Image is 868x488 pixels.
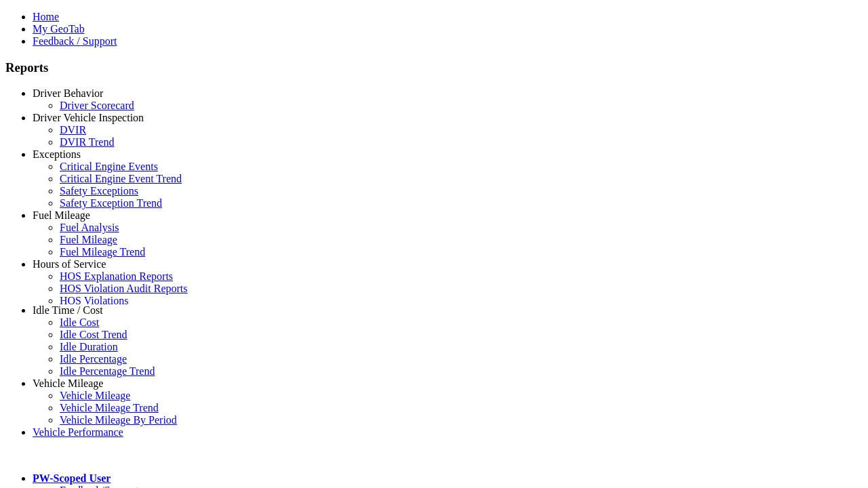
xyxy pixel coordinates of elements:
[60,341,118,352] a: Idle Duration
[60,402,159,413] a: Vehicle Mileage Trend
[33,304,103,316] a: Idle Time / Cost
[33,112,144,123] a: Driver Vehicle Inspection
[60,390,130,401] a: Vehicle Mileage
[60,246,145,258] a: Fuel Mileage Trend
[60,197,162,209] a: Safety Exception Trend
[60,173,182,184] a: Critical Engine Event Trend
[60,222,119,233] a: Fuel Analysis
[33,148,81,160] a: Exceptions
[33,258,106,270] a: Hours of Service
[60,124,86,136] a: DVIR
[5,60,863,75] h3: Reports
[33,426,123,438] a: Vehicle Performance
[60,161,158,172] a: Critical Engine Events
[60,283,188,294] a: HOS Violation Audit Reports
[60,317,99,328] a: Idle Cost
[60,100,134,111] a: Driver Scorecard
[60,329,127,340] a: Idle Cost Trend
[60,136,114,148] a: DVIR Trend
[33,11,59,22] a: Home
[60,270,173,282] a: HOS Explanation Reports
[33,35,117,47] a: Feedback / Support
[60,234,117,245] a: Fuel Mileage
[60,353,127,365] a: Idle Percentage
[33,472,111,484] a: PW-Scoped User
[33,378,103,389] a: Vehicle Mileage
[60,365,155,377] a: Idle Percentage Trend
[60,185,138,197] a: Safety Exceptions
[33,23,85,35] a: My GeoTab
[60,414,177,426] a: Vehicle Mileage By Period
[33,209,90,221] a: Fuel Mileage
[33,87,103,99] a: Driver Behavior
[60,295,128,306] a: HOS Violations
